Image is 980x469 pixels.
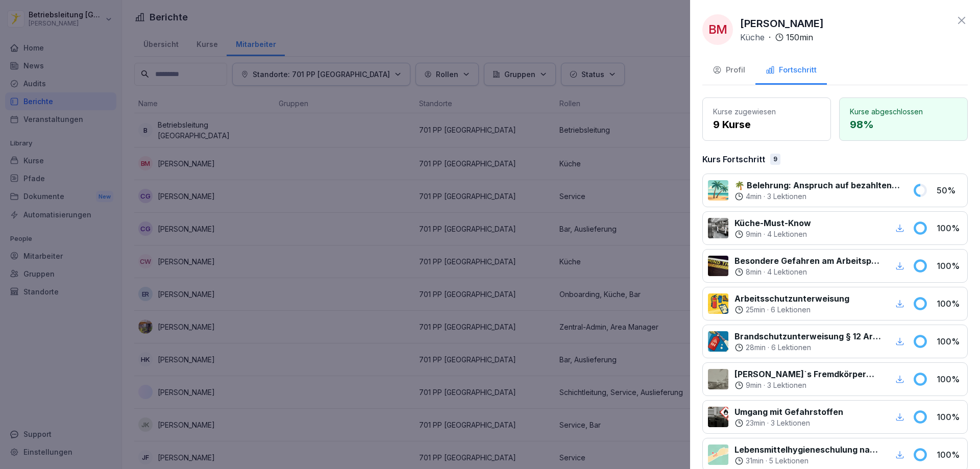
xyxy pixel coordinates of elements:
div: · [734,456,881,466]
p: 150 min [786,31,813,43]
p: 100 % [937,298,962,310]
div: · [734,380,881,390]
p: 5 Lektionen [769,456,808,466]
div: Fortschritt [766,64,817,76]
p: 100 % [937,335,962,348]
p: 31 min [746,456,764,466]
button: Fortschritt [755,57,827,85]
div: · [734,191,900,202]
div: · [734,418,843,428]
p: Besondere Gefahren am Arbeitsplatz [734,255,881,267]
p: Kurse abgeschlossen [850,106,957,117]
p: 25 min [746,305,765,315]
p: 4 Lektionen [767,267,807,277]
button: Profil [702,57,755,85]
p: 9 min [746,380,762,390]
p: 23 min [746,418,765,428]
div: · [734,267,881,277]
p: Arbeitsschutzunterweisung [734,292,849,305]
div: · [734,342,881,353]
p: 98 % [850,117,957,132]
p: Umgang mit Gefahrstoffen [734,406,843,418]
p: Küche [740,31,765,43]
div: · [734,305,849,315]
p: 100 % [937,449,962,461]
p: 3 Lektionen [771,418,810,428]
div: · [740,31,813,43]
p: 🌴 Belehrung: Anspruch auf bezahlten Erholungsurlaub und [PERSON_NAME] [734,179,900,191]
p: [PERSON_NAME] [740,16,824,31]
p: Brandschutzunterweisung § 12 ArbSchG [734,330,881,342]
p: 50 % [937,184,962,196]
p: 4 Lektionen [767,229,807,239]
p: 100 % [937,222,962,234]
p: 8 min [746,267,762,277]
p: Lebensmittelhygieneschulung nach EU-Verordnung (EG) Nr. 852 / 2004 [734,443,881,456]
p: 9 Kurse [713,117,820,132]
p: 3 Lektionen [767,380,806,390]
p: 28 min [746,342,766,353]
p: Kurs Fortschritt [702,153,765,165]
p: 9 min [746,229,762,239]
p: 3 Lektionen [767,191,806,202]
p: [PERSON_NAME]`s Fremdkörpermanagement [734,368,881,380]
p: 100 % [937,373,962,385]
p: Kurse zugewiesen [713,106,820,117]
div: Profil [713,64,745,76]
div: · [734,229,811,239]
p: 100 % [937,411,962,423]
div: BM [702,14,733,45]
p: 4 min [746,191,762,202]
p: 6 Lektionen [771,305,811,315]
div: 9 [770,154,780,165]
p: 100 % [937,260,962,272]
p: 6 Lektionen [771,342,811,353]
p: Küche-Must-Know [734,217,811,229]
